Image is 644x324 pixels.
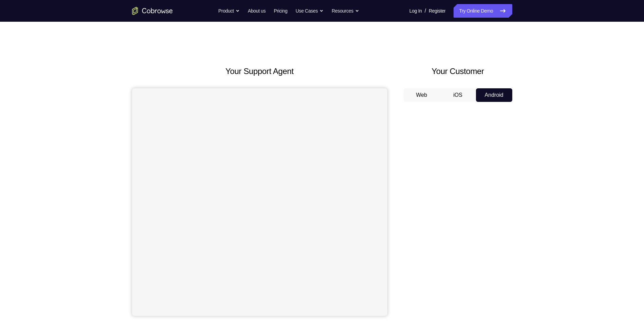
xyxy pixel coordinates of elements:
[296,4,324,18] button: Use Cases
[454,4,512,18] a: Try Online Demo
[404,65,512,77] h2: Your Customer
[440,88,476,102] button: iOS
[409,4,422,18] a: Log In
[132,88,387,316] iframe: Agent
[274,4,287,18] a: Pricing
[218,4,240,18] button: Product
[404,88,440,102] button: Web
[248,4,265,18] a: About us
[425,7,426,15] span: /
[132,65,387,77] h2: Your Support Agent
[132,7,173,15] a: Go to the home page
[429,4,445,18] a: Register
[332,4,359,18] button: Resources
[476,88,512,102] button: Android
